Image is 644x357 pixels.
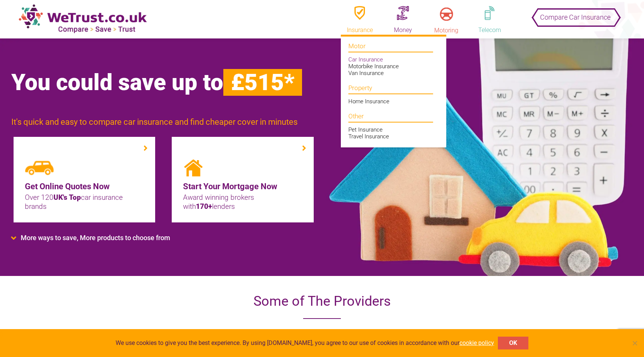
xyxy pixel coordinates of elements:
img: img [25,159,54,176]
img: img [183,159,203,176]
button: Compare Car Insurance [535,6,616,21]
a: Get Online Quotes Now [25,180,144,193]
span: UK's Top [53,193,81,202]
span: You could save up to [11,69,302,96]
img: new-logo.png [19,4,147,34]
li: More ways to save, More products to choose from [11,234,537,242]
a: Car Insurance [348,56,383,63]
div: Motoring [427,26,465,35]
a: cookie policy [459,339,494,346]
span: We use cookies to give you the best experience. By using [DOMAIN_NAME], you agree to our use of c... [116,339,494,347]
li: Other [348,112,433,123]
li: Motor [348,42,433,52]
span: 170+ [196,202,212,211]
span: Compare Car Insurance [540,8,610,26]
p: Award winning brokers with lenders [183,193,302,211]
img: motoring.png [440,8,453,21]
div: Insurance [341,26,378,35]
div: Money [384,26,422,35]
img: telephone.png [485,6,494,20]
div: Telecom [471,26,508,35]
a: Van Insurance [348,70,384,77]
span: It's quick and easy to compare car insurance and find cheaper cover in minutes [11,117,298,127]
p: Over 120 car insurance brands [25,193,144,211]
span: £515* [223,69,302,96]
a: Pet Insurance [348,126,383,133]
li: Property [348,84,433,94]
img: money.png [397,6,409,20]
h2: Some of The Providers [119,291,525,311]
span: No [631,339,638,347]
button: OK [498,337,528,349]
img: insurence.png [354,6,365,20]
a: Travel Insurance [348,133,389,140]
a: Start Your Mortgage Now [183,180,302,193]
a: Motorbike Insurance [348,63,399,70]
a: Home Insurance [348,98,389,105]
